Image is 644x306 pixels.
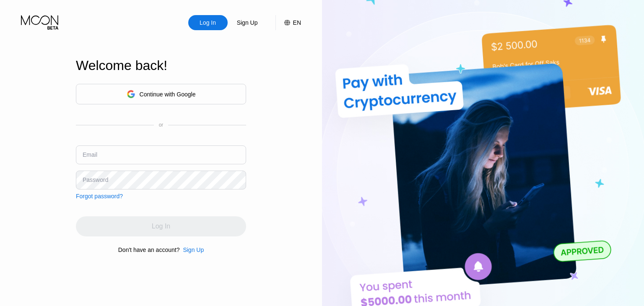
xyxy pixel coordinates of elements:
div: EN [275,15,301,30]
div: Forgot password? [76,193,123,200]
div: or [159,122,164,128]
div: Sign Up [179,246,204,253]
div: Continue with Google [76,84,246,104]
div: Sign Up [236,18,259,27]
div: Don't have an account? [118,246,180,253]
div: Sign Up [228,15,267,30]
div: Email [83,151,97,158]
div: Sign Up [183,246,204,253]
div: Log In [188,15,228,30]
div: Welcome back! [76,58,246,73]
div: Continue with Google [140,91,196,98]
div: EN [293,19,301,26]
div: Password [83,176,108,183]
div: Log In [199,18,217,27]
